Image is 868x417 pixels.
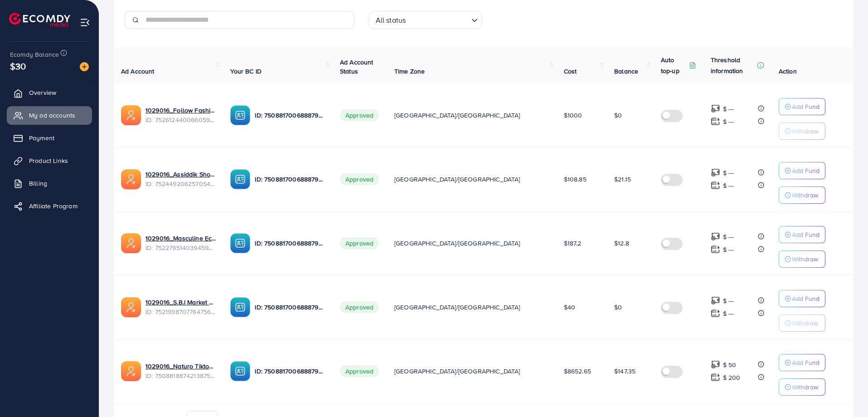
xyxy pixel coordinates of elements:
[779,67,797,76] span: Action
[255,238,325,249] p: ID: 7508817006888796167
[779,186,825,204] button: Withdraw
[779,354,825,371] button: Add Fund
[711,54,755,76] p: Threshold information
[779,162,825,179] button: Add Fund
[394,67,425,76] span: Time Zone
[564,111,582,120] span: $1000
[394,303,520,312] span: [GEOGRAPHIC_DATA]/[GEOGRAPHIC_DATA]
[792,357,820,368] p: Add Fund
[792,382,818,392] p: Withdraw
[723,167,734,178] p: $ ---
[340,237,379,249] span: Approved
[374,14,408,27] span: All status
[614,367,635,376] span: $147.35
[369,11,482,29] div: Search for option
[792,293,820,304] p: Add Fund
[29,156,68,165] span: Product Links
[121,169,141,189] img: ic-ads-acc.e4c84228.svg
[779,378,825,396] button: Withdraw
[711,232,720,241] img: top-up amount
[7,106,92,124] a: My ad accounts
[80,17,90,28] img: menu
[340,58,373,76] span: Ad Account Status
[121,67,155,76] span: Ad Account
[711,373,720,382] img: top-up amount
[145,298,216,307] a: 1029016_S.B.I Market Ecom Ad Ac_1751352104841
[255,366,325,377] p: ID: 7508817006888796167
[792,318,818,329] p: Withdraw
[29,88,56,97] span: Overview
[10,50,59,59] span: Ecomdy Balance
[7,174,92,192] a: Billing
[255,302,325,313] p: ID: 7508817006888796167
[145,115,216,124] span: ID: 7526124400660594689
[564,367,591,376] span: $8652.65
[723,116,734,127] p: $ ---
[723,231,734,242] p: $ ---
[340,109,379,121] span: Approved
[394,111,520,120] span: [GEOGRAPHIC_DATA]/[GEOGRAPHIC_DATA]
[564,303,575,312] span: $40
[564,239,582,248] span: $187.2
[394,175,520,184] span: [GEOGRAPHIC_DATA]/[GEOGRAPHIC_DATA]
[711,360,720,369] img: top-up amount
[7,83,92,102] a: Overview
[614,67,638,76] span: Balance
[7,152,92,170] a: Product Links
[121,233,141,253] img: ic-ads-acc.e4c84228.svg
[10,59,26,73] span: $30
[145,307,216,316] span: ID: 7521998707764756498
[792,101,820,112] p: Add Fund
[29,111,75,120] span: My ad accounts
[145,243,216,252] span: ID: 7522795140394598408
[9,13,70,27] a: logo
[723,180,734,191] p: $ ---
[29,201,78,211] span: Affiliate Program
[145,106,216,115] a: 1029016_Follow Fashion Tiktok Ad Ac_1752312397388
[779,123,825,140] button: Withdraw
[792,190,818,201] p: Withdraw
[779,226,825,243] button: Add Fund
[230,169,250,189] img: ic-ba-acc.ded83a64.svg
[230,297,250,317] img: ic-ba-acc.ded83a64.svg
[711,181,720,190] img: top-up amount
[230,233,250,253] img: ic-ba-acc.ded83a64.svg
[408,12,467,27] input: Search for option
[723,244,734,255] p: $ ---
[711,245,720,254] img: top-up amount
[723,359,737,370] p: $ 50
[121,361,141,381] img: ic-ads-acc.e4c84228.svg
[779,290,825,307] button: Add Fund
[792,126,818,137] p: Withdraw
[711,168,720,177] img: top-up amount
[340,365,379,377] span: Approved
[121,105,141,125] img: ic-ads-acc.e4c84228.svg
[145,362,216,371] a: 1029016_Naturo Tiktok Ad Account (AENBC)_1748283295110
[661,54,687,76] p: Auto top-up
[121,297,141,317] img: ic-ads-acc.e4c84228.svg
[80,62,89,71] img: image
[711,117,720,126] img: top-up amount
[564,175,587,184] span: $108.85
[394,367,520,376] span: [GEOGRAPHIC_DATA]/[GEOGRAPHIC_DATA]
[394,239,520,248] span: [GEOGRAPHIC_DATA]/[GEOGRAPHIC_DATA]
[614,239,629,248] span: $12.8
[29,133,54,142] span: Payment
[340,301,379,313] span: Approved
[779,314,825,332] button: Withdraw
[711,296,720,305] img: top-up amount
[7,197,92,215] a: Affiliate Program
[779,250,825,268] button: Withdraw
[7,129,92,147] a: Payment
[145,170,216,188] div: <span class='underline'>1029016_Assiddik Shop Ecom Tiktok Ad Ac_1751933180191</span></br>75244920...
[255,110,325,121] p: ID: 7508817006888796167
[29,179,47,188] span: Billing
[723,295,734,306] p: $ ---
[340,173,379,185] span: Approved
[614,303,622,312] span: $0
[614,175,631,184] span: $21.15
[711,104,720,113] img: top-up amount
[779,98,825,115] button: Add Fund
[255,174,325,185] p: ID: 7508817006888796167
[723,103,734,114] p: $ ---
